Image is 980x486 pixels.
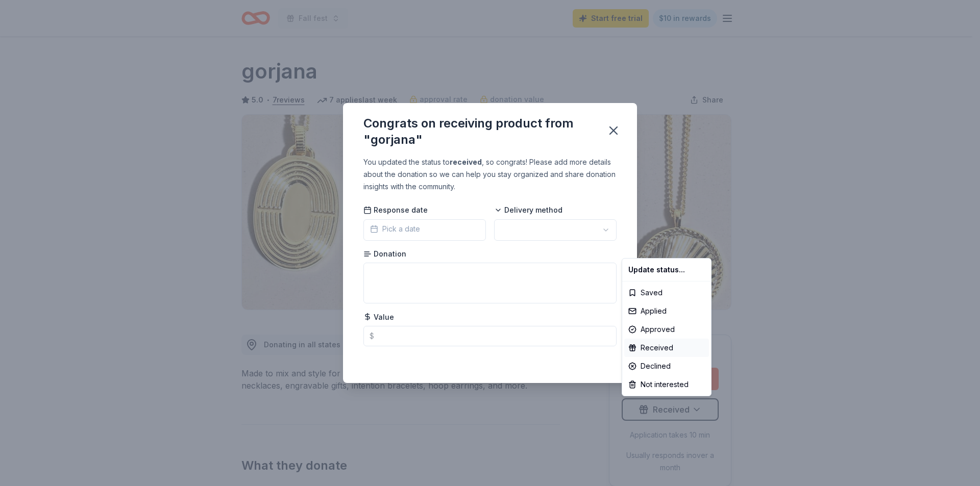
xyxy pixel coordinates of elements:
[624,302,709,320] div: Applied
[299,12,328,24] span: Fall fest
[624,375,709,394] div: Not interested
[624,320,709,339] div: Approved
[624,284,709,302] div: Saved
[624,261,709,279] div: Update status...
[624,357,709,375] div: Declined
[624,339,709,357] div: Received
